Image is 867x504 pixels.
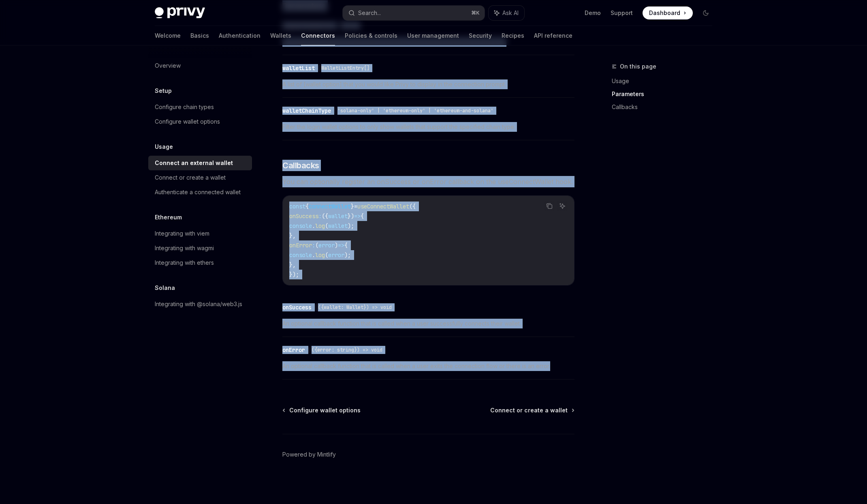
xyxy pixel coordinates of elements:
[343,6,485,20] button: Search...⌘K
[283,406,361,414] a: Configure wallet options
[148,255,252,270] a: Integrating with ethers
[544,201,555,211] button: Copy the contents from the code block
[322,212,328,220] span: ({
[315,251,325,259] span: log
[148,58,252,73] a: Overview
[148,114,252,129] a: Configure wallet options
[309,203,351,210] span: connectWallet
[358,8,381,18] div: Search...
[155,61,181,71] div: Overview
[409,203,416,210] span: ({
[471,10,480,16] span: ⌘ K
[328,251,344,259] span: error
[148,297,252,311] a: Integrating with @solana/web3.js
[148,185,252,199] a: Authenticate a connected wallet
[620,62,656,71] span: On this page
[155,102,214,112] div: Configure chain types
[155,243,214,253] div: Integrating with wagmi
[155,86,172,96] h5: Setup
[354,203,357,210] span: =
[155,187,241,197] div: Authenticate a connected wallet
[612,75,719,88] a: Usage
[155,142,173,152] h5: Usage
[348,222,354,229] span: );
[301,26,335,45] a: Connectors
[318,304,392,311] span: ({wallet: Wallet}) => void
[318,242,335,249] span: error
[155,117,220,127] div: Configure wallet options
[190,26,209,45] a: Basics
[534,26,572,45] a: API reference
[282,160,319,171] span: Callbacks
[337,107,493,114] span: 'solana-only' | 'ethereum-only' | 'ethereum-and-solana'
[289,242,312,249] span: onError
[557,201,568,211] button: Ask AI
[325,251,328,259] span: (
[315,242,318,249] span: (
[344,242,348,249] span: {
[502,26,524,45] a: Recipes
[490,406,568,414] span: Connect or create a wallet
[312,222,315,229] span: .
[155,158,233,168] div: Connect an external wallet
[289,406,361,414] span: Configure wallet options
[643,6,693,19] a: Dashboard
[312,251,315,259] span: .
[155,173,226,182] div: Connect or create a wallet
[289,261,296,268] span: },
[357,203,409,210] span: useConnectWallet
[282,450,336,459] a: Powered by Mintlify
[155,283,175,293] h5: Solana
[148,170,252,185] a: Connect or create a wallet
[148,226,252,241] a: Integrating with viem
[155,212,182,222] h5: Ethereum
[312,242,315,249] span: :
[282,122,574,132] span: Filter the login wallet options to only show wallets that support the specified chain type.
[328,212,348,220] span: wallet
[699,6,712,19] button: Toggle dark mode
[345,26,397,45] a: Policies & controls
[282,64,315,72] div: walletList
[282,107,331,115] div: walletChainType
[289,232,296,239] span: },
[289,271,299,278] span: });
[321,65,369,71] span: WalletListEntry[]
[611,9,633,17] a: Support
[155,7,205,19] img: dark logo
[407,26,459,45] a: User management
[361,212,364,220] span: {
[489,6,524,20] button: Ask AI
[289,251,312,259] span: console
[344,251,351,259] span: );
[348,212,354,220] span: })
[351,203,354,210] span: }
[354,212,361,220] span: =>
[282,361,574,371] span: An optional callback function that is called when a user exits the connection flow or there is an...
[148,100,252,114] a: Configure chain types
[318,212,322,220] span: :
[325,222,328,229] span: (
[315,222,325,229] span: log
[289,222,312,229] span: console
[155,299,242,309] div: Integrating with @solana/web3.js
[155,229,209,238] div: Integrating with viem
[155,258,214,268] div: Integrating with ethers
[289,203,305,210] span: const
[490,406,574,414] a: Connect or create a wallet
[282,303,312,311] div: onSuccess
[282,346,305,354] div: onError
[328,222,348,229] span: wallet
[282,79,574,89] span: A list of [wallet option] that you would like Privy to display in the connection prompt.
[649,9,680,17] span: Dashboard
[282,319,574,328] span: An optional callback function that is called when a user successfully connects their wallet.
[612,101,719,114] a: Callbacks
[338,242,344,249] span: =>
[148,156,252,170] a: Connect an external wallet
[502,9,519,17] span: Ask AI
[155,26,181,45] a: Welcome
[289,212,318,220] span: onSuccess
[219,26,261,45] a: Authentication
[612,88,719,101] a: Parameters
[148,241,252,255] a: Integrating with wagmi
[335,242,338,249] span: )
